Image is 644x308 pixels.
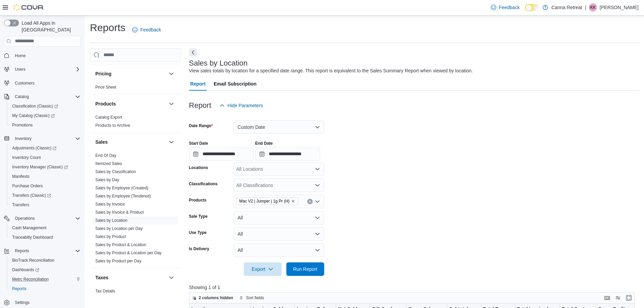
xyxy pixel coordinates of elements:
a: Tax Details [95,289,115,293]
a: Classification (Classic) [9,102,61,110]
label: Use Type [189,230,207,235]
a: Adjustments (Classic) [9,144,59,152]
a: Cash Management [9,224,49,232]
span: Promotions [12,122,33,128]
span: Sales by Product per Day [95,258,141,264]
span: Reports [15,248,29,254]
a: Promotions [9,121,35,129]
span: Transfers (Classic) [12,193,51,198]
button: Operations [12,214,38,222]
label: Locations [189,165,208,170]
a: Dashboards [7,265,83,275]
span: Dashboards [12,267,39,273]
button: Export [244,262,282,276]
input: Press the down key to open a popover containing a calendar. [255,147,320,161]
button: Hide Parameters [217,99,266,112]
a: BioTrack Reconciliation [9,256,57,264]
span: Export [248,262,278,276]
span: End Of Day [95,153,116,158]
button: Promotions [7,120,83,130]
a: Home [12,52,28,60]
button: Inventory [1,134,83,143]
a: My Catalog (Classic) [9,112,57,120]
a: Transfers (Classic) [9,191,54,199]
span: Adjustments (Classic) [9,144,80,152]
div: Kady Kingsbury [589,3,597,11]
span: Sales by Day [95,177,119,183]
button: All [234,211,324,224]
span: Transfers (Classic) [9,191,80,199]
button: Users [1,65,83,74]
a: Customers [12,79,37,87]
a: Feedback [129,23,164,37]
span: Sales by Product [95,234,126,239]
span: Tax Details [95,288,115,294]
button: Clear input [307,199,313,204]
div: Products [90,113,181,132]
button: Operations [1,214,83,223]
span: Mac V2 | Jumper | 1g Pr (H) [236,197,298,205]
span: Traceabilty Dashboard [9,233,80,241]
span: Transfers [12,202,29,208]
span: Metrc Reconciliation [12,277,49,282]
button: Display options [614,294,622,302]
span: Inventory [15,136,31,141]
span: Feedback [499,4,520,11]
span: BioTrack Reconciliation [12,258,54,263]
span: Adjustments (Classic) [12,145,56,151]
button: Keyboard shortcuts [603,294,611,302]
button: Manifests [7,172,83,181]
h3: Taxes [95,274,109,281]
span: Load All Apps in [GEOGRAPHIC_DATA] [19,20,80,33]
label: Classifications [189,181,218,187]
p: Canna Retreat [551,3,582,11]
a: Manifests [9,172,32,181]
span: Products to Archive [95,123,130,128]
a: Inventory Manager (Classic) [9,163,71,171]
span: Report [190,77,206,91]
button: Catalog [12,93,31,101]
span: Operations [15,216,35,221]
button: Pricing [95,70,166,77]
label: Is Delivery [189,246,209,252]
span: 2 columns hidden [199,295,233,301]
span: KK [590,3,596,11]
a: Purchase Orders [9,182,46,190]
button: Open list of options [315,183,320,188]
span: Catalog [15,94,29,99]
span: Metrc Reconciliation [9,275,80,283]
button: Settings [1,298,83,307]
button: Open list of options [315,166,320,172]
button: Customers [1,78,83,88]
a: Sales by Classification [95,169,136,174]
button: 2 columns hidden [189,294,236,302]
label: Products [189,197,207,203]
button: Reports [12,247,32,255]
a: Price Sheet [95,85,116,90]
span: Operations [12,214,80,222]
a: Products to Archive [95,123,130,128]
label: Date Range [189,123,213,128]
span: Sales by Employee (Created) [95,185,148,191]
span: Sales by Product & Location [95,242,146,247]
a: Transfers [9,201,32,209]
a: Traceabilty Dashboard [9,233,55,241]
span: Cash Management [12,225,46,231]
button: Users [12,65,28,73]
a: Inventory Manager (Classic) [7,162,83,172]
span: Inventory Count [12,155,41,160]
span: Reports [12,247,80,255]
h1: Reports [90,21,125,34]
span: Price Sheet [95,85,116,90]
span: Classification (Classic) [12,103,58,109]
button: Products [167,100,175,108]
a: Itemized Sales [95,161,122,166]
span: Customers [12,79,80,87]
a: Sales by Product & Location per Day [95,251,162,255]
span: Classification (Classic) [9,102,80,110]
a: Settings [12,299,32,307]
a: Classification (Classic) [7,101,83,111]
span: My Catalog (Classic) [9,112,80,120]
span: Home [15,53,26,58]
h3: Sales [95,139,108,145]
